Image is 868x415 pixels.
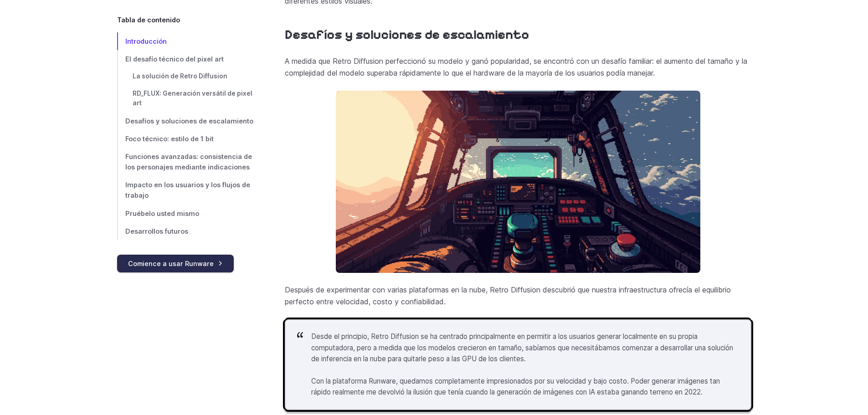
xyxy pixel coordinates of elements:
[125,153,252,171] font: Funciones avanzadas: consistencia de los personajes mediante indicaciones
[117,255,234,272] a: Comience a usar Runware
[117,16,180,24] font: Tabla de contenido
[133,72,227,80] font: La solución de Retro Diffusion
[117,130,256,148] a: Foco técnico: estilo de 1 bit
[311,332,733,363] font: Desde el principio, Retro Diffusion se ha centrado principalmente en permitir a los usuarios gene...
[285,285,731,306] font: Después de experimentar con varias plataformas en la nube, Retro Diffusion descubrió que nuestra ...
[285,27,529,43] a: Desafíos y soluciones de escalamiento
[117,205,256,222] a: Pruébelo usted mismo
[117,85,256,113] a: RD_FLUX: Generación versátil de pixel art
[133,90,252,107] font: RD_FLUX: Generación versátil de pixel art
[125,135,214,143] font: Foco técnico: estilo de 1 bit
[311,377,720,396] font: Con la plataforma Runware, quedamos completamente impresionados por su velocidad y bajo costo. Po...
[117,32,256,50] a: Introducción
[128,260,214,267] font: Comience a usar Runware
[117,148,256,176] a: Funciones avanzadas: consistencia de los personajes mediante indicaciones
[125,37,167,45] font: Introducción
[125,227,188,235] font: Desarrollos futuros
[117,50,256,68] a: El desafío técnico del pixel art
[117,68,256,85] a: La solución de Retro Diffusion
[125,117,253,125] font: Desafíos y soluciones de escalamiento
[285,56,747,77] font: A medida que Retro Diffusion perfeccionó su modelo y ganó popularidad, se encontró con un desafío...
[285,27,529,42] font: Desafíos y soluciones de escalamiento
[117,112,256,130] a: Desafíos y soluciones de escalamiento
[336,91,700,273] img: Una vista de la cabina en pixel art desde una nave espacial, que muestra una vibrante puesta de s...
[117,222,256,240] a: Desarrollos futuros
[125,181,250,200] font: Impacto en los usuarios y los flujos de trabajo
[117,176,256,205] a: Impacto en los usuarios y los flujos de trabajo
[125,210,199,217] font: Pruébelo usted mismo
[125,55,224,63] font: El desafío técnico del pixel art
